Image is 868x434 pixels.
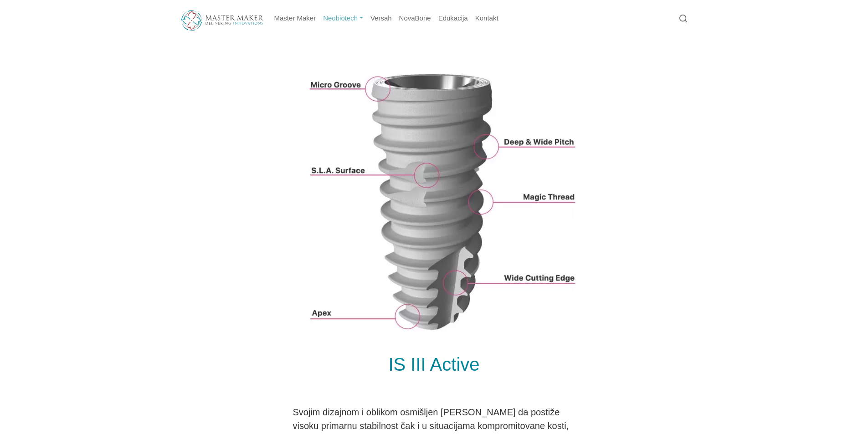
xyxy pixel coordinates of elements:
a: Neobiotech [319,10,367,27]
a: Master Maker [271,10,320,27]
a: Edukacija [435,10,472,27]
a: Kontakt [472,10,502,27]
a: NovaBone [395,10,435,27]
h1: IS III Active​ [186,355,683,373]
a: Versah [367,10,395,27]
img: Master Maker [181,10,263,31]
